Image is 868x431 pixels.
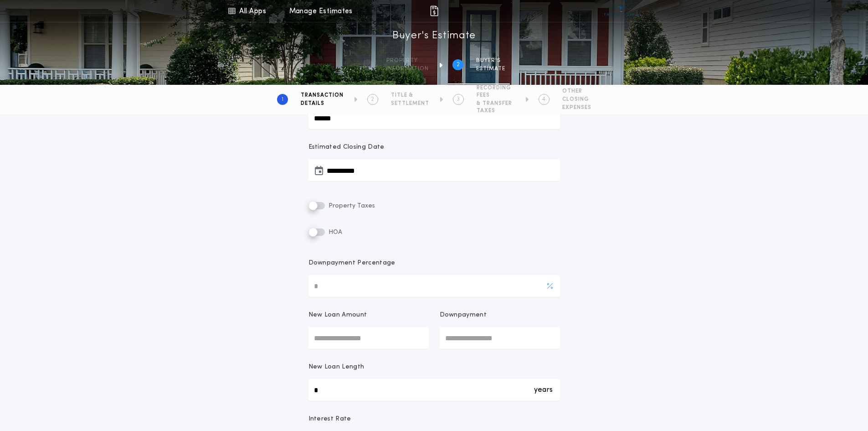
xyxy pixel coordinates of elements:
[457,61,460,68] h2: 2
[308,259,395,268] p: Downpayment Percentage
[327,203,375,209] span: Property Taxes
[562,88,591,95] span: OTHER
[562,96,591,103] span: CLOSING
[477,84,515,99] span: RECORDING FEES
[534,379,553,401] div: years
[371,96,374,103] h2: 2
[440,311,487,320] p: Downpayment
[308,107,560,129] input: [PERSON_NAME] Money
[308,415,351,424] p: Interest Rate
[308,143,560,152] p: Estimated Closing Date
[476,57,505,64] span: BUYER'S
[429,5,440,16] img: img
[562,104,591,111] span: EXPENSES
[308,327,429,349] input: New Loan Amount
[477,100,515,114] span: & TRANSFER TAXES
[386,65,429,73] span: information
[327,229,342,236] span: HOA
[476,65,505,73] span: ESTIMATE
[542,96,545,103] h2: 4
[386,57,429,64] span: Property
[308,275,560,297] input: Downpayment Percentage
[282,96,283,103] h2: 1
[392,29,476,43] h1: Buyer's Estimate
[391,100,429,107] span: SETTLEMENT
[440,327,560,349] input: Downpayment
[308,363,365,372] p: New Loan Length
[301,100,344,107] span: DETAILS
[301,92,344,99] span: TRANSACTION
[391,92,429,99] span: TITLE &
[604,6,638,16] img: vs-icon
[308,311,367,320] p: New Loan Amount
[457,96,460,103] h2: 3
